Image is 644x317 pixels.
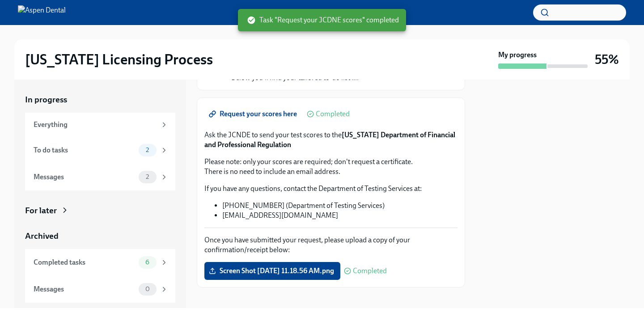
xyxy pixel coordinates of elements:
p: Once you have submitted your request, please upload a copy of your confirmation/receipt below: [204,235,458,255]
a: Completed tasks6 [25,249,175,276]
div: Messages [34,284,135,294]
div: Completed tasks [34,258,135,267]
span: 2 [140,147,154,153]
label: Screen Shot [DATE] 11.18.56 AM.png [204,262,340,280]
div: For later [25,205,57,216]
span: 2 [140,173,154,180]
a: Everything [25,113,175,137]
a: Messages0 [25,276,175,303]
span: Completed [316,110,350,118]
span: Task "Request your JCDNE scores" completed [247,15,399,25]
div: Messages [34,172,135,182]
a: Request your scores here [204,105,303,123]
h2: [US_STATE] Licensing Process [25,51,213,68]
div: Everything [34,120,157,130]
strong: My progress [498,50,537,60]
h3: 55% [595,51,619,68]
a: In progress [25,94,175,106]
div: To do tasks [34,145,135,155]
span: 6 [140,259,155,266]
a: Archived [25,230,175,242]
li: [PHONE_NUMBER] (Department of Testing Services) [222,201,458,211]
img: Aspen Dental [18,5,66,20]
span: Completed [353,267,387,275]
p: If you have any questions, contact the Department of Testing Services at: [204,184,458,194]
p: Please note: only your scores are required; don't request a certificate. There is no need to incl... [204,157,458,177]
li: [EMAIL_ADDRESS][DOMAIN_NAME] [222,211,458,220]
p: Ask the JCNDE to send your test scores to the [204,130,458,150]
span: Request your scores here [211,110,297,118]
a: For later [25,205,175,216]
a: To do tasks2 [25,137,175,164]
a: Messages2 [25,164,175,190]
span: Screen Shot [DATE] 11.18.56 AM.png [211,266,334,275]
span: 0 [140,286,155,292]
